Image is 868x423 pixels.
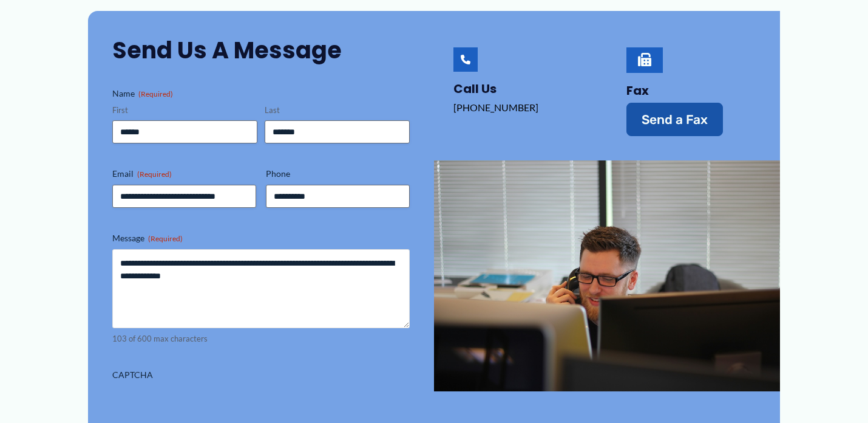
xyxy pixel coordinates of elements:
[112,105,257,116] label: First
[148,234,183,243] span: (Required)
[112,88,173,100] legend: Name
[266,168,410,180] label: Phone
[626,83,756,98] h4: Fax
[453,98,583,117] p: [PHONE_NUMBER]‬‬
[434,160,780,391] img: man talking on the phone behind a computer screen
[112,168,256,180] label: Email
[453,47,478,72] a: Call Us
[626,103,723,136] a: Send a Fax
[137,170,172,179] span: (Required)
[138,89,173,98] span: (Required)
[112,333,410,345] div: 103 of 600 max characters
[112,232,410,244] label: Message
[642,113,708,126] span: Send a Fax
[265,105,410,116] label: Last
[453,80,497,97] a: Call Us
[112,35,410,65] h2: Send Us a Message
[112,369,410,381] label: CAPTCHA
